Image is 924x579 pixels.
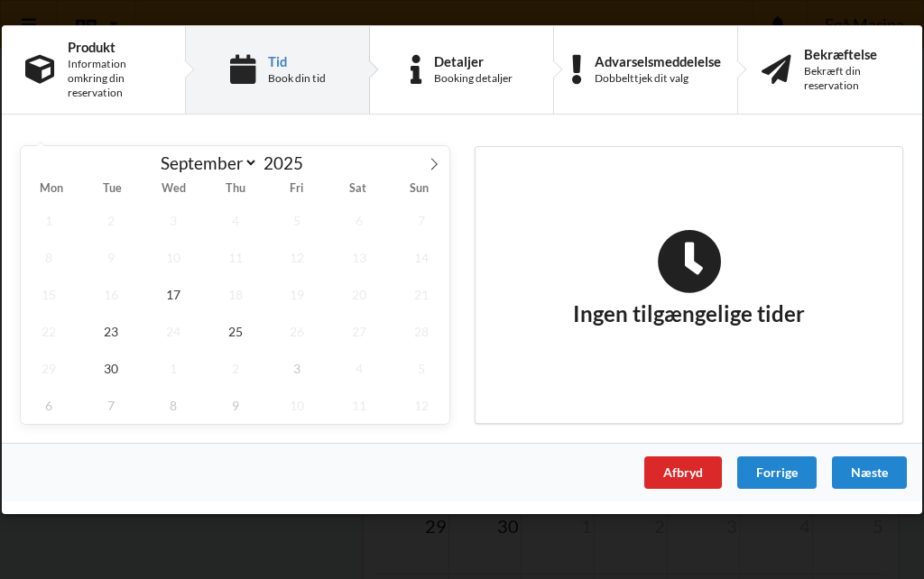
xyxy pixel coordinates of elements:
span: Sat [327,183,388,195]
span: Fri [265,183,327,195]
span: September 8, 2025 [21,239,77,276]
div: Detaljer [434,54,513,69]
span: October 9, 2025 [208,387,263,424]
h2: Ingen tilgængelige tider [573,229,805,328]
span: October 11, 2025 [331,387,387,424]
span: October 4, 2025 [331,350,387,387]
div: Bekræftelse [804,47,899,61]
span: September 30, 2025 [83,350,139,387]
span: September 11, 2025 [208,239,263,276]
span: October 7, 2025 [83,387,139,424]
div: Advarselsmeddelelse [595,54,721,69]
span: September 13, 2025 [331,239,387,276]
div: Forrige [737,456,817,489]
span: September 29, 2025 [21,350,77,387]
span: October 12, 2025 [393,387,449,424]
span: October 10, 2025 [270,387,326,424]
input: Year [258,152,318,173]
span: September 22, 2025 [21,313,77,350]
span: September 1, 2025 [21,202,77,239]
span: September 25, 2025 [208,313,263,350]
span: Sun [388,183,449,195]
span: September 28, 2025 [393,313,449,350]
div: Bekræft din reservation [804,64,899,93]
div: Afbryd [644,456,722,489]
div: Book din tid [268,71,326,86]
div: Produkt [68,40,162,54]
span: October 6, 2025 [21,387,77,424]
span: September 16, 2025 [83,276,139,313]
span: September 18, 2025 [208,276,263,313]
span: October 5, 2025 [393,350,449,387]
span: September 26, 2025 [270,313,326,350]
span: September 24, 2025 [145,313,201,350]
span: September 2, 2025 [83,202,139,239]
div: Næste [832,456,907,489]
span: Wed [143,183,205,195]
span: October 3, 2025 [270,350,326,387]
div: Dobbelttjek dit valg [595,71,721,86]
span: Tue [82,183,143,195]
span: September 10, 2025 [145,239,201,276]
div: Information omkring din reservation [68,57,162,100]
span: September 12, 2025 [270,239,326,276]
span: September 5, 2025 [270,202,326,239]
div: Booking detaljer [434,71,513,86]
div: Tid [268,54,326,69]
span: Thu [205,183,266,195]
span: September 27, 2025 [331,313,387,350]
span: September 21, 2025 [393,276,449,313]
span: September 4, 2025 [208,202,263,239]
span: September 17, 2025 [145,276,201,313]
span: September 23, 2025 [83,313,139,350]
span: September 19, 2025 [270,276,326,313]
span: October 2, 2025 [208,350,263,387]
span: September 6, 2025 [331,202,387,239]
select: Month [152,152,259,174]
span: September 14, 2025 [393,239,449,276]
span: September 9, 2025 [83,239,139,276]
span: September 15, 2025 [21,276,77,313]
span: October 1, 2025 [145,350,201,387]
span: September 3, 2025 [145,202,201,239]
span: Mon [21,183,82,195]
span: September 20, 2025 [331,276,387,313]
span: September 7, 2025 [393,202,449,239]
span: October 8, 2025 [145,387,201,424]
